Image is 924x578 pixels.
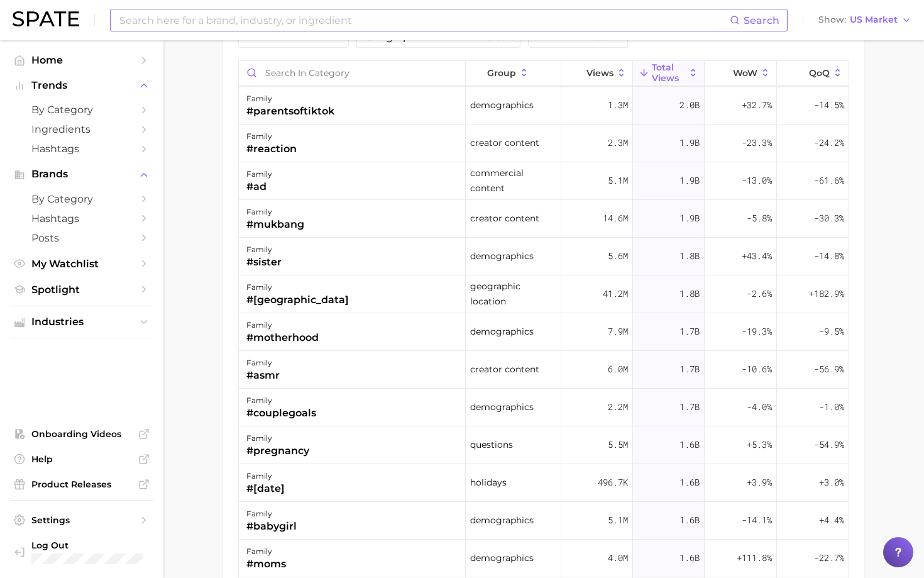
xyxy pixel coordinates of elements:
span: Help [31,453,132,465]
span: Ingredients [31,123,132,135]
button: family#pregnancyquestions5.5m1.6b+5.3%-54.9% [239,426,849,464]
button: family#babygirldemographics5.1m1.6b-14.1%+4.4% [239,502,849,540]
span: 1.6b [679,437,700,452]
span: WoW [733,68,757,78]
a: Help [10,450,153,469]
span: -1.0% [819,399,844,414]
button: family#[DATE]holidays496.7k1.6b+3.9%+3.0% [239,464,849,502]
a: Hashtags [10,209,153,228]
span: creator content [470,362,539,377]
span: geographic location [366,32,511,42]
button: QoQ [777,61,849,86]
span: 41.2m [603,286,628,301]
div: family [246,355,280,370]
span: commercial content [470,165,556,196]
div: #couplegoals [246,406,316,421]
button: Industries [10,313,153,331]
span: +43.4% [742,248,772,264]
div: family [246,91,334,106]
div: #asmr [246,368,280,383]
span: Posts [31,232,132,244]
span: -14.8% [814,248,844,264]
a: Posts [10,228,153,248]
span: Search [744,14,779,26]
input: Search in category [239,61,465,85]
button: family#mukbangcreator content14.6m1.9b-5.8%-30.3% [239,200,849,238]
span: -56.9% [814,362,844,377]
span: 1.6b [679,475,700,490]
span: routines [537,32,619,42]
span: -9.5% [819,324,844,339]
span: creator content [470,211,539,226]
div: family [246,129,297,144]
span: -61.6% [814,173,844,188]
div: family [246,393,316,408]
button: family#parentsoftiktokdemographics1.3m2.0b+32.7%-14.5% [239,87,849,125]
a: Ingredients [10,119,153,139]
span: +3.0% [819,475,844,490]
button: family#adcommercial content5.1m1.9b-13.0%-61.6% [239,162,849,200]
div: family [246,431,309,446]
span: questions [470,437,513,452]
button: family#reactioncreator content2.3m1.9b-23.3%-24.2% [239,125,849,162]
span: 1.7b [679,399,700,414]
span: 1.8b [679,286,700,301]
a: My Watchlist [10,254,153,274]
span: +32.7% [742,97,772,113]
span: by Category [31,104,132,116]
span: 2.3m [608,135,628,150]
span: 5.1m [608,513,628,528]
span: demographics [470,97,534,113]
span: 1.7b [679,324,700,339]
button: family#couplegoalsdemographics2.2m1.7b-4.0%-1.0% [239,389,849,426]
span: -13.0% [742,173,772,188]
span: -5.8% [747,211,772,226]
div: family [246,544,286,559]
span: by Category [31,193,132,205]
button: family#momsdemographics4.0m1.6b+111.8%-22.7% [239,540,849,577]
span: -22.7% [814,550,844,565]
div: #babygirl [246,519,297,534]
span: -14.1% [742,513,772,528]
a: Onboarding Videos [10,425,153,443]
button: group [466,61,561,86]
span: 2.0b [679,97,700,113]
button: Trends [10,76,153,95]
span: 1.6b [679,513,700,528]
span: Home [31,54,132,66]
span: -30.3% [814,211,844,226]
span: 1.9b [679,211,700,226]
div: #ad [246,179,272,194]
a: by Category [10,100,153,119]
span: Brands [31,169,132,180]
span: Hashtags [31,143,132,155]
button: Brands [10,165,153,184]
div: family [246,280,349,295]
span: 5.5m [608,437,628,452]
span: 14.6m [603,211,628,226]
span: Onboarding Videos [31,428,132,440]
span: Industries [31,316,132,328]
span: -19.3% [742,324,772,339]
div: #moms [246,557,286,572]
div: family [246,318,319,333]
span: 1.6b [679,550,700,565]
span: demographics [470,248,534,264]
span: Views [586,68,613,78]
button: Views [561,61,633,86]
span: holidays [470,475,507,490]
span: +111.8% [737,550,772,565]
button: WoW [705,61,776,86]
span: group [487,68,516,78]
span: 5.6m [608,248,628,264]
span: -24.2% [814,135,844,150]
a: Home [10,50,153,70]
span: 1.7b [679,362,700,377]
span: Total Views [652,62,685,82]
div: #pregnancy [246,443,309,459]
button: family#sisterdemographics5.6m1.8b+43.4%-14.8% [239,238,849,275]
span: Spotlight [31,284,132,296]
span: +5.3% [747,437,772,452]
span: -10.6% [742,362,772,377]
span: +182.9% [809,286,844,301]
